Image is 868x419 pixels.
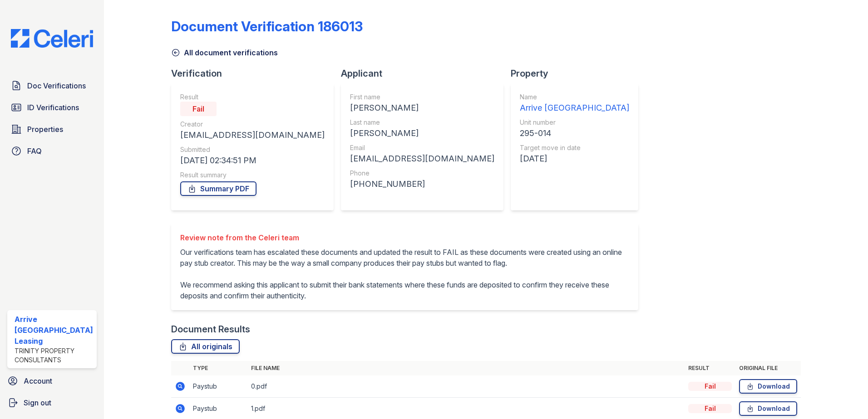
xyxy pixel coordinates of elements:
div: [DATE] 02:34:51 PM [180,154,325,167]
th: File name [247,361,685,375]
div: 295-014 [520,127,629,140]
div: Applicant [341,67,511,80]
th: Type [189,361,247,375]
div: Fail [688,382,732,391]
div: Phone [350,169,494,178]
td: Paystub [189,375,247,398]
th: Result [685,361,735,375]
div: [PERSON_NAME] [350,127,494,140]
div: Creator [180,120,325,129]
div: Last name [350,118,494,127]
a: Download [739,401,797,416]
div: Unit number [520,118,629,127]
a: All originals [171,339,240,354]
div: Trinity Property Consultants [15,346,93,365]
div: Document Verification 186013 [171,18,363,34]
div: [PHONE_NUMBER] [350,178,494,190]
div: Property [511,67,646,80]
div: Arrive [GEOGRAPHIC_DATA] [520,102,629,114]
a: FAQ [7,142,97,160]
span: Properties [27,124,63,135]
div: [EMAIL_ADDRESS][DOMAIN_NAME] [180,129,325,141]
img: CE_Logo_Blue-a8612792a0a2168367f1c8372b55b34899dd931a85d93a1a3d3e32e68fde9ad4.png [4,29,100,48]
a: All document verifications [171,47,278,58]
div: First name [350,93,494,102]
th: Original file [735,361,801,375]
div: Verification [171,67,341,80]
a: Doc Verifications [7,77,97,95]
div: [PERSON_NAME] [350,102,494,114]
a: Download [739,379,797,394]
span: FAQ [27,146,42,156]
td: 0.pdf [247,375,685,398]
div: [EMAIL_ADDRESS][DOMAIN_NAME] [350,152,494,165]
div: Email [350,143,494,152]
p: Our verifications team has escalated these documents and updated the result to FAIL as these docu... [180,247,629,301]
a: Account [4,372,100,390]
span: Doc Verifications [27,80,86,91]
span: Sign out [24,397,51,408]
span: Account [24,375,52,386]
a: ID Verifications [7,98,97,117]
div: Submitted [180,145,325,154]
div: Fail [688,404,732,413]
a: Name Arrive [GEOGRAPHIC_DATA] [520,93,629,114]
div: Result [180,93,325,102]
a: Properties [7,120,97,138]
span: ID Verifications [27,102,79,113]
div: Document Results [171,323,250,336]
div: Target move in date [520,143,629,152]
div: Arrive [GEOGRAPHIC_DATA] Leasing [15,314,93,346]
a: Summary PDF [180,181,256,196]
div: [DATE] [520,152,629,165]
div: Review note from the Celeri team [180,232,629,243]
a: Sign out [4,394,100,412]
div: Result summary [180,171,325,180]
div: Name [520,93,629,102]
div: Fail [180,102,217,116]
